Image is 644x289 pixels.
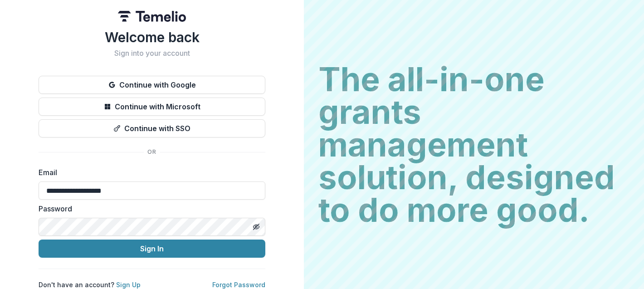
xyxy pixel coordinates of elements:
[249,220,263,234] button: Toggle password visibility
[39,240,265,258] button: Sign In
[39,119,265,137] button: Continue with SSO
[212,281,265,289] a: Forgot Password
[118,11,186,22] img: Temelio
[39,49,265,58] h2: Sign into your account
[39,98,265,116] button: Continue with Microsoft
[39,76,265,94] button: Continue with Google
[39,29,265,45] h1: Welcome back
[116,281,141,289] a: Sign Up
[39,203,260,214] label: Password
[39,167,260,178] label: Email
